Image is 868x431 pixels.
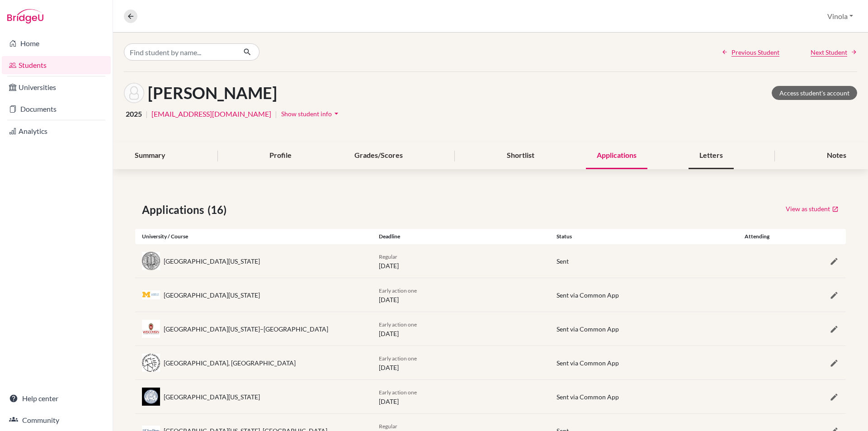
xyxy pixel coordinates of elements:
span: Sent via Common App [557,359,619,367]
div: [DATE] [372,319,550,338]
a: Home [2,34,111,52]
a: Help center [2,389,111,407]
a: Community [2,411,111,429]
button: Vinola [823,8,857,25]
input: Find student by name... [124,43,236,61]
span: Regular [379,423,397,430]
a: [EMAIL_ADDRESS][DOMAIN_NAME] [151,109,271,119]
div: Notes [816,142,857,169]
div: [GEOGRAPHIC_DATA][US_STATE] [164,392,260,402]
a: Universities [2,78,111,96]
img: us_purd_to3ajwzr.jpeg [142,354,160,371]
div: [GEOGRAPHIC_DATA][US_STATE] [164,290,260,300]
div: University / Course [135,232,372,241]
span: 2025 [126,109,142,119]
span: Previous Student [731,47,779,57]
img: us_umi_m_7di3pp.jpeg [142,290,160,300]
span: Early action one [379,287,417,294]
span: Sent via Common App [557,325,619,333]
span: | [146,109,148,119]
div: Attending [727,232,787,241]
img: us_cal_z3xehhiu.jpeg [142,252,160,270]
a: Access student's account [772,86,857,100]
div: Deadline [372,232,550,241]
span: Early action one [379,321,417,328]
a: Documents [2,100,111,118]
a: Previous Student [722,47,779,57]
img: us_wisc_r0h9iqh6.jpeg [142,320,160,338]
div: Shortlist [496,142,545,169]
span: | [275,109,277,119]
div: [GEOGRAPHIC_DATA], [GEOGRAPHIC_DATA] [164,358,296,368]
div: Letters [689,142,734,169]
i: arrow_drop_down [332,109,341,118]
div: Status [550,232,727,241]
span: Sent via Common App [557,291,619,299]
span: Sent via Common App [557,393,619,401]
span: Early action one [379,355,417,362]
div: [DATE] [372,387,550,406]
div: [GEOGRAPHIC_DATA][US_STATE] [164,256,260,266]
div: Profile [259,142,302,169]
button: Show student infoarrow_drop_down [281,107,341,121]
h1: [PERSON_NAME] [148,83,277,103]
span: Sent [557,257,569,265]
img: Anvita Anuj Awasthi's avatar [124,83,144,103]
a: Students [2,56,111,74]
a: Next Student [811,47,857,57]
div: Summary [124,142,176,169]
span: Next Student [811,47,847,57]
span: Show student info [281,110,332,118]
div: [GEOGRAPHIC_DATA][US_STATE]–[GEOGRAPHIC_DATA] [164,324,328,334]
span: Early action one [379,389,417,396]
div: Applications [586,142,647,169]
a: Analytics [2,122,111,140]
img: us_ill_l_fdlyzs.jpeg [142,388,160,406]
div: [DATE] [372,285,550,304]
a: View as student [785,202,839,216]
img: Bridge-U [7,9,43,24]
div: Grades/Scores [344,142,414,169]
span: Applications [142,202,208,218]
div: [DATE] [372,353,550,372]
div: [DATE] [372,251,550,270]
span: Regular [379,253,397,260]
span: (16) [208,202,230,218]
